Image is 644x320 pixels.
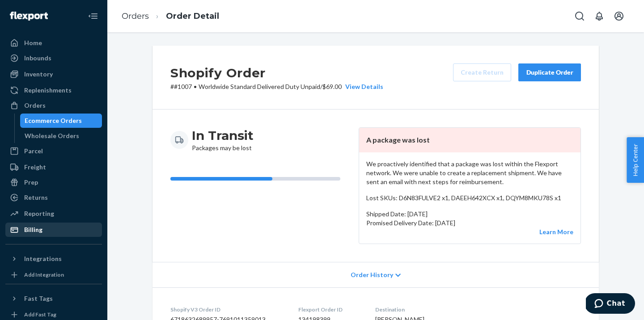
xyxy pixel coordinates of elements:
[24,225,42,234] div: Billing
[5,252,102,266] button: Integrations
[84,7,102,25] button: Close Navigation
[5,51,102,65] a: Inbounds
[24,101,46,110] div: Orders
[571,7,589,25] button: Open Search Box
[342,82,383,91] button: View Details
[192,127,254,152] div: Packages may be lost
[366,160,573,186] p: We proactively identified that a package was lost within the Flexport network. We were unable to ...
[24,147,43,156] div: Parcel
[359,128,580,152] header: A package was lost
[5,144,102,158] a: Parcel
[5,291,102,306] button: Fast Tags
[25,116,82,125] div: Ecommerce Orders
[5,269,102,280] a: Add Integration
[5,83,102,97] a: Replenishments
[20,114,102,128] a: Ecommerce Orders
[24,178,38,187] div: Prep
[586,293,635,316] iframe: Opens a widget where you can chat to one of our agents
[590,7,608,25] button: Open notifications
[5,160,102,174] a: Freight
[192,127,254,143] h3: In Transit
[24,38,42,47] div: Home
[5,309,102,320] a: Add Fast Tag
[5,98,102,113] a: Orders
[24,271,64,278] div: Add Integration
[610,7,628,25] button: Open account menu
[170,306,284,313] dt: Shopify V3 Order ID
[298,306,361,313] dt: Flexport Order ID
[518,63,581,81] button: Duplicate Order
[24,254,62,263] div: Integrations
[20,129,102,143] a: Wholesale Orders
[5,223,102,237] a: Billing
[114,3,226,29] ol: breadcrumbs
[366,219,573,227] p: Promised Delivery Date: [DATE]
[366,210,573,219] p: Shipped Date: [DATE]
[24,86,72,95] div: Replenishments
[199,83,320,90] span: Worldwide Standard Delivered Duty Unpaid
[24,209,54,218] div: Reporting
[24,311,56,318] div: Add Fast Tag
[366,194,573,202] p: Lost SKUs: D6N83FULVE2 x1, DAEEH642XCX x1, DQYM8MKU78S x1
[5,36,102,50] a: Home
[24,54,51,63] div: Inbounds
[627,137,644,183] button: Help Center
[5,67,102,81] a: Inventory
[526,68,573,77] div: Duplicate Order
[166,11,219,21] a: Order Detail
[5,175,102,189] a: Prep
[453,63,511,81] button: Create Return
[122,11,149,21] a: Orders
[194,83,197,90] span: •
[24,70,53,79] div: Inventory
[24,193,48,202] div: Returns
[375,306,581,313] dt: Destination
[10,12,48,21] img: Flexport logo
[170,82,383,91] p: # #1007 / $69.00
[351,270,393,279] span: Order History
[5,206,102,221] a: Reporting
[170,63,383,82] h2: Shopify Order
[25,131,79,140] div: Wholesale Orders
[24,294,53,303] div: Fast Tags
[24,163,46,172] div: Freight
[539,228,573,236] a: Learn More
[5,190,102,205] a: Returns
